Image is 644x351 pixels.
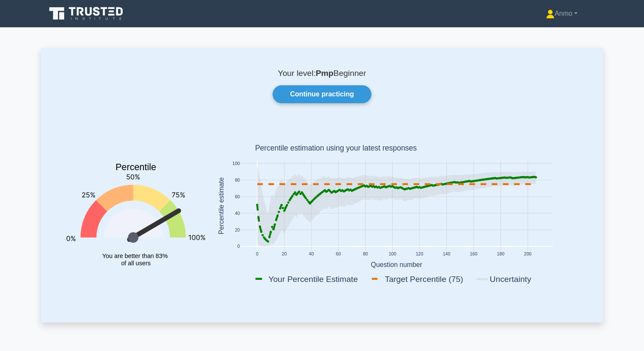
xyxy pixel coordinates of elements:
[363,252,368,257] text: 80
[371,261,423,268] text: Question number
[497,252,505,257] text: 180
[309,252,314,257] text: 40
[526,5,598,22] a: Anmo
[255,144,417,153] text: Percentile estimation using your latest responses
[235,211,240,216] text: 40
[416,252,423,257] text: 120
[524,252,532,257] text: 200
[235,228,240,232] text: 20
[233,161,240,166] text: 100
[336,252,341,257] text: 60
[121,260,150,267] tspan: of all users
[273,85,371,103] a: Continue practicing
[218,177,225,235] text: Percentile estimate
[389,252,397,257] text: 100
[235,194,240,199] text: 60
[115,162,156,173] text: Percentile
[470,252,477,257] text: 160
[61,68,583,78] p: Your level: Beginner
[316,69,333,78] b: Pmp
[443,252,451,257] text: 140
[237,244,240,249] text: 0
[282,252,287,257] text: 20
[256,252,259,257] text: 0
[102,252,168,259] tspan: You are better than 83%
[235,178,240,183] text: 80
